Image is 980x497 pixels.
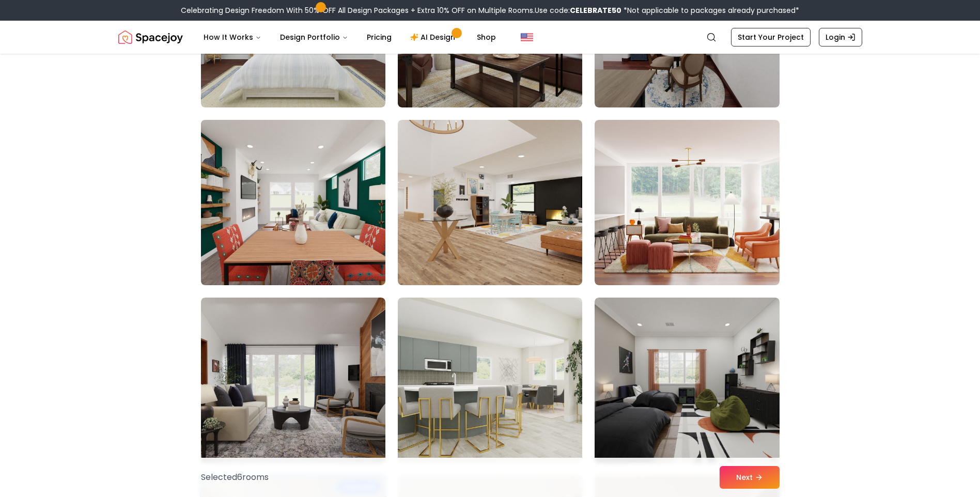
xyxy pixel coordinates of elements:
span: *Not applicable to packages already purchased* [621,5,799,15]
img: Room room-46 [196,116,390,289]
img: United States [521,31,533,43]
a: Login [819,28,862,46]
a: Start Your Project [731,28,811,46]
nav: Main [195,27,504,48]
button: How It Works [195,27,270,48]
img: Room room-47 [398,120,582,285]
div: Celebrating Design Freedom With 50% OFF All Design Packages + Extra 10% OFF on Multiple Rooms. [181,5,799,15]
nav: Global [118,21,862,54]
img: Room room-51 [595,298,779,463]
button: Next [720,466,780,489]
img: Room room-49 [201,298,385,463]
a: Shop [469,27,504,48]
img: Room room-48 [595,120,779,285]
p: Selected 6 room s [201,471,269,484]
a: AI Design [402,27,466,48]
b: CELEBRATE50 [570,5,621,15]
img: Spacejoy Logo [118,27,183,48]
a: Spacejoy [118,27,183,48]
button: Design Portfolio [272,27,356,48]
img: Room room-50 [398,298,582,463]
span: Use code: [535,5,621,15]
a: Pricing [359,27,400,48]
